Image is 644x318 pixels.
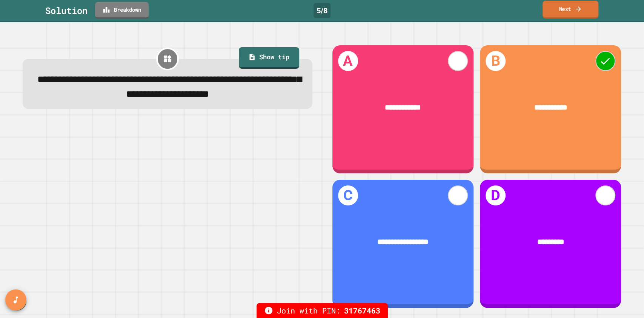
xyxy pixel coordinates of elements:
a: Show tip [239,47,299,69]
h1: C [338,185,358,205]
h1: D [486,185,506,205]
h1: B [486,51,506,71]
h1: A [338,51,358,71]
span: 31767463 [344,305,380,316]
a: Breakdown [95,2,149,19]
div: 5 / 8 [314,3,330,18]
div: Solution [45,4,88,17]
a: Next [543,1,598,19]
div: Join with PIN: [257,303,388,318]
button: SpeedDial basic example [5,289,26,310]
